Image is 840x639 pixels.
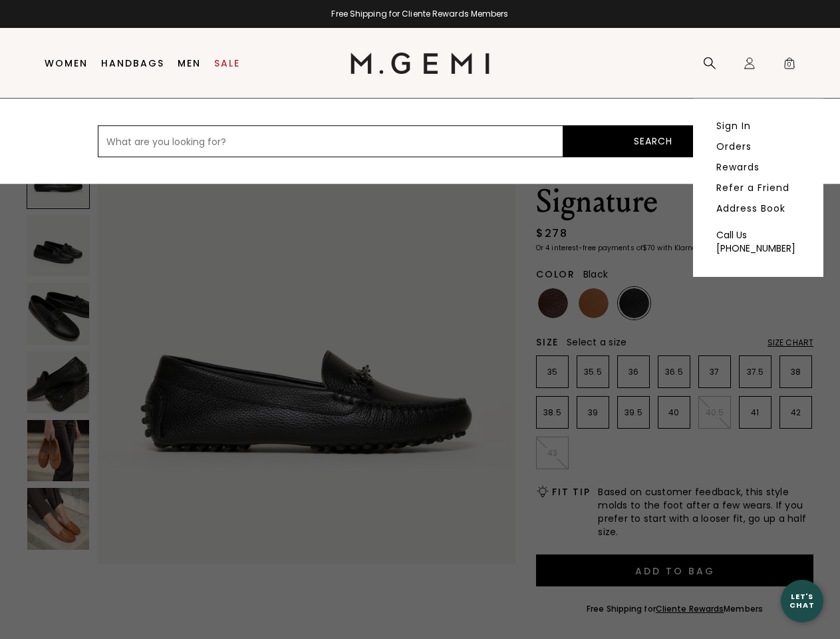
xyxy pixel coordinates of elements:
img: M.Gemi [350,53,490,74]
div: Let's Chat [781,592,823,609]
a: Orders [716,140,752,152]
a: Call Us [PHONE_NUMBER] [716,228,800,255]
div: [PHONE_NUMBER] [716,242,800,255]
span: 0 [783,59,796,73]
div: Call Us [716,228,800,242]
a: Rewards [716,161,760,173]
a: Address Book [716,202,785,214]
a: Women [45,58,88,69]
a: Sign In [716,120,751,132]
input: What are you looking for? [98,125,563,157]
a: Sale [214,58,240,69]
button: Search [563,125,743,157]
a: Men [178,58,201,69]
a: Refer a Friend [716,182,789,194]
a: Handbags [101,58,164,69]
